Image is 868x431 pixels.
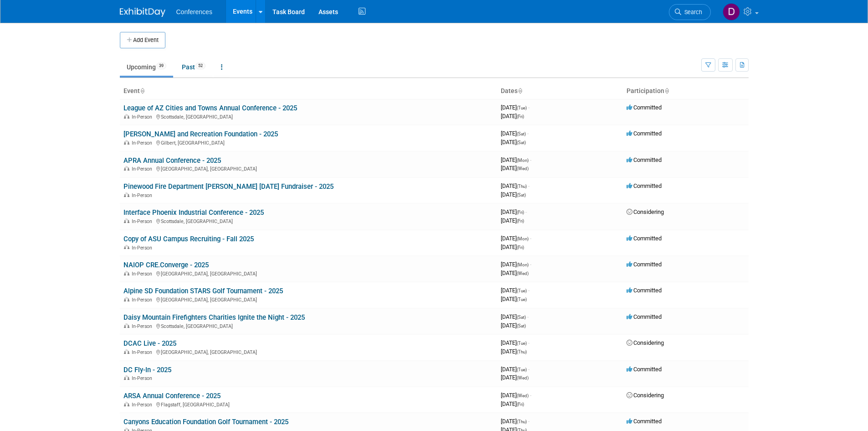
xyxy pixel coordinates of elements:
[669,4,711,20] a: Search
[623,83,749,99] th: Participation
[124,166,129,171] img: In-Person Event
[517,192,526,197] span: (Sat)
[123,165,493,172] div: [GEOGRAPHIC_DATA], [GEOGRAPHIC_DATA]
[123,156,221,165] a: APRA Annual Conference - 2025
[517,105,527,110] span: (Tue)
[501,261,531,268] span: [DATE]
[120,83,497,99] th: Event
[140,87,144,94] a: Sort by Event Name
[517,114,524,119] span: (Fri)
[517,375,529,380] span: (Wed)
[501,156,531,163] span: [DATE]
[123,208,264,217] a: Interface Phoenix Industrial Conference - 2025
[517,158,529,163] span: (Mon)
[530,235,531,242] span: -
[501,339,529,346] span: [DATE]
[132,218,155,224] span: In-Person
[156,62,166,69] span: 39
[528,287,529,294] span: -
[627,366,662,373] span: Committed
[528,182,529,189] span: -
[501,374,529,381] span: [DATE]
[517,341,527,346] span: (Tue)
[501,244,524,250] span: [DATE]
[525,208,527,215] span: -
[528,339,529,346] span: -
[132,375,155,381] span: In-Person
[528,104,529,111] span: -
[517,184,527,189] span: (Thu)
[123,392,221,400] a: ARSA Annual Conference - 2025
[627,130,662,137] span: Committed
[517,140,526,145] span: (Sat)
[517,236,529,241] span: (Mon)
[627,313,662,320] span: Committed
[124,114,129,119] img: In-Person Event
[517,367,527,372] span: (Tue)
[501,400,524,407] span: [DATE]
[517,245,524,250] span: (Fri)
[124,349,129,354] img: In-Person Event
[497,83,623,99] th: Dates
[124,323,129,328] img: In-Person Event
[123,348,493,355] div: [GEOGRAPHIC_DATA], [GEOGRAPHIC_DATA]
[120,58,173,76] a: Upcoming39
[124,297,129,301] img: In-Person Event
[124,245,129,249] img: In-Person Event
[124,402,129,406] img: In-Person Event
[132,114,155,120] span: In-Person
[664,87,669,94] a: Sort by Participation Type
[132,271,155,277] span: In-Person
[501,113,524,119] span: [DATE]
[501,348,527,355] span: [DATE]
[195,62,205,69] span: 52
[501,191,526,198] span: [DATE]
[627,208,664,215] span: Considering
[132,166,155,172] span: In-Person
[123,287,283,295] a: Alpine SD Foundation STARS Golf Tournament - 2025
[501,366,529,373] span: [DATE]
[175,58,212,76] a: Past52
[120,8,165,17] img: ExhibitDay
[124,192,129,197] img: In-Person Event
[132,245,155,251] span: In-Person
[123,296,493,303] div: [GEOGRAPHIC_DATA], [GEOGRAPHIC_DATA]
[501,392,531,399] span: [DATE]
[517,288,527,293] span: (Tue)
[517,131,526,136] span: (Sat)
[627,392,664,399] span: Considering
[518,87,522,94] a: Sort by Start Date
[120,32,165,48] button: Add Event
[132,323,155,329] span: In-Person
[132,140,155,146] span: In-Person
[501,104,529,111] span: [DATE]
[501,130,529,137] span: [DATE]
[132,402,155,408] span: In-Person
[528,418,529,425] span: -
[123,217,493,224] div: Scottsdale, [GEOGRAPHIC_DATA]
[517,393,529,398] span: (Wed)
[627,235,662,242] span: Committed
[124,140,129,145] img: In-Person Event
[501,235,531,242] span: [DATE]
[123,400,493,408] div: Flagstaff, [GEOGRAPHIC_DATA]
[123,235,254,243] a: Copy of ASU Campus Recruiting - Fall 2025
[517,297,527,302] span: (Tue)
[517,402,524,407] span: (Fri)
[517,315,526,320] span: (Sat)
[123,322,493,329] div: Scottsdale, [GEOGRAPHIC_DATA]
[123,130,278,138] a: [PERSON_NAME] and Recreation Foundation - 2025
[501,313,529,320] span: [DATE]
[123,139,493,146] div: Gilbert, [GEOGRAPHIC_DATA]
[517,323,526,328] span: (Sat)
[501,270,529,276] span: [DATE]
[123,113,493,120] div: Scottsdale, [GEOGRAPHIC_DATA]
[501,182,529,189] span: [DATE]
[123,418,288,426] a: Canyons Education Foundation Golf Tournament - 2025
[627,182,662,189] span: Committed
[501,322,526,329] span: [DATE]
[681,9,702,16] span: Search
[176,8,212,16] span: Conferences
[517,166,529,171] span: (Wed)
[123,261,209,269] a: NAIOP CRE.Converge - 2025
